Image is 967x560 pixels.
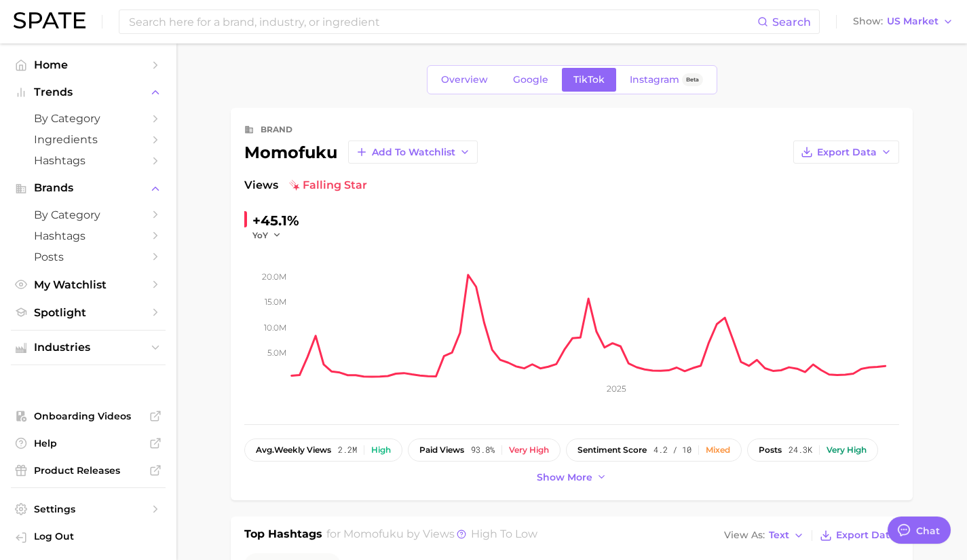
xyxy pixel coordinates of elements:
[816,526,899,545] button: Export Data
[747,438,878,462] button: posts24.3kVery high
[265,297,286,307] tspan: 15.0m
[252,210,299,231] div: +45.1%
[11,406,166,426] a: Onboarding Videos
[853,18,883,25] span: Show
[887,18,938,25] span: US Market
[244,177,278,193] span: Views
[509,445,549,455] div: Very high
[128,10,757,33] input: Search here for a brand, industry, or ingredient
[34,530,155,542] span: Log Out
[566,438,742,462] button: sentiment score4.2 / 10Mixed
[289,177,367,193] span: falling star
[34,133,143,146] span: Ingredients
[34,86,143,98] span: Trends
[256,445,274,455] abbr: average
[573,74,605,86] span: TikTok
[836,529,896,541] span: Export Data
[11,82,166,102] button: Trends
[618,68,715,92] a: InstagramBeta
[267,348,286,358] tspan: 5.0m
[256,445,331,455] span: weekly views
[706,445,730,455] div: Mixed
[827,445,867,455] div: Very high
[11,246,166,267] a: Posts
[34,278,143,291] span: My Watchlist
[562,68,616,92] a: TikTok
[11,433,166,453] a: Help
[252,229,268,241] span: YoY
[607,384,626,394] tspan: 2025
[793,141,899,164] button: Export Data
[34,503,143,515] span: Settings
[326,526,537,545] h2: for by Views
[630,74,679,86] span: Instagram
[11,54,166,75] a: Home
[34,410,143,422] span: Onboarding Videos
[11,302,166,323] a: Spotlight
[419,445,464,455] span: paid views
[721,527,808,544] button: View AsText
[850,13,957,31] button: ShowUS Market
[686,74,699,86] span: Beta
[343,527,404,540] span: momofuku
[371,445,391,455] div: High
[653,445,691,455] span: 4.2 / 10
[338,445,357,455] span: 2.2m
[772,16,811,29] span: Search
[244,526,322,545] h1: Top Hashtags
[11,178,166,198] button: Brands
[11,526,166,549] a: Log out. Currently logged in with e-mail nuria@godwinretailgroup.com.
[34,306,143,319] span: Spotlight
[441,74,488,86] span: Overview
[471,527,537,540] span: high to low
[471,445,495,455] span: 93.8%
[577,445,647,455] span: sentiment score
[34,208,143,221] span: by Category
[34,58,143,71] span: Home
[34,341,143,354] span: Industries
[34,154,143,167] span: Hashtags
[408,438,561,462] button: paid views93.8%Very high
[11,129,166,150] a: Ingredients
[789,445,812,455] span: 24.3k
[34,112,143,125] span: by Category
[769,531,789,539] span: Text
[759,445,782,455] span: posts
[34,464,143,477] span: Product Releases
[11,150,166,171] a: Hashtags
[501,68,560,92] a: Google
[34,182,143,194] span: Brands
[533,468,611,487] button: Show more
[11,225,166,246] a: Hashtags
[537,472,592,483] span: Show more
[289,180,300,191] img: falling star
[724,531,765,539] span: View As
[11,337,166,358] button: Industries
[252,229,282,241] button: YoY
[348,141,478,164] button: Add to Watchlist
[34,229,143,242] span: Hashtags
[513,74,548,86] span: Google
[11,460,166,481] a: Product Releases
[817,147,877,158] span: Export Data
[244,438,402,462] button: avg.weekly views2.2mHigh
[11,108,166,129] a: by Category
[11,204,166,225] a: by Category
[264,322,286,333] tspan: 10.0m
[262,271,286,281] tspan: 20.0m
[14,12,86,29] img: SPATE
[372,147,455,158] span: Add to Watchlist
[430,68,499,92] a: Overview
[11,499,166,519] a: Settings
[34,250,143,263] span: Posts
[34,437,143,449] span: Help
[261,122,292,138] div: brand
[244,141,478,164] div: momofuku
[11,274,166,295] a: My Watchlist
